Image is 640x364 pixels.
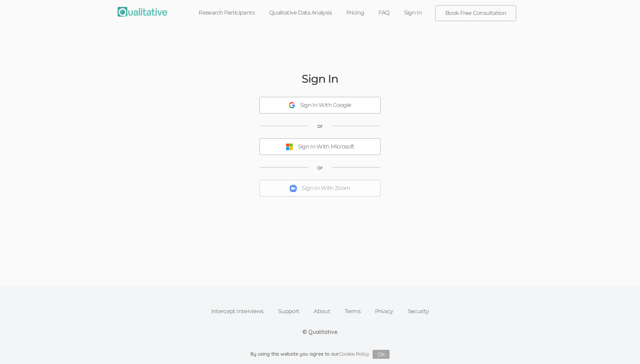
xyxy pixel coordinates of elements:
button: Sign In With Microsoft [259,138,381,155]
a: Intercept Interviews [204,304,271,319]
div: Sign In With Microsoft [298,143,355,151]
a: Research Participants [191,5,262,20]
a: Security [401,304,436,319]
a: Support [271,304,307,319]
a: Book Free Consultation [436,6,516,21]
h2: Sign In [302,73,338,85]
img: Qualitative [118,7,167,17]
button: Sign In With Zoom [259,180,381,197]
span: or [317,122,323,130]
img: Sign In With Google [289,102,295,108]
div: Sign In With Google [300,101,351,109]
a: FAQ [371,5,396,20]
button: Ok [373,350,390,359]
a: Cookie Policy [339,351,369,357]
img: Sign In With Microsoft [286,143,293,151]
a: Terms [337,304,368,319]
a: Pricing [339,5,372,20]
span: or [317,164,323,172]
iframe: Chat Widget [605,331,640,364]
button: Sign In With Google [259,97,381,113]
div: Sign In With Zoom [302,184,350,192]
img: Sign In With Zoom [290,185,297,192]
div: © Qualitative [302,328,338,336]
div: By using this website you agree to our [250,350,390,359]
a: Privacy [368,304,401,319]
a: Sign In [397,5,429,20]
a: About [307,304,337,319]
a: Qualitative Data Analysis [262,5,339,20]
